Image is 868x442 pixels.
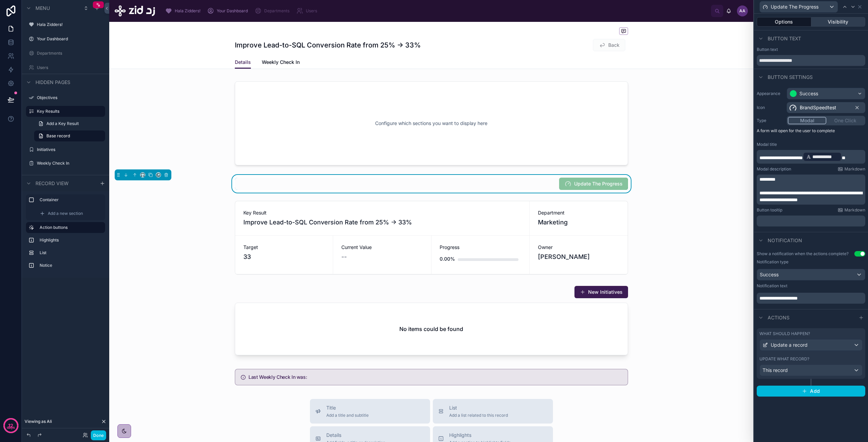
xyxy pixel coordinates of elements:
a: Add a Key Result [34,118,105,129]
span: Add a title and subtitle [326,413,369,418]
span: Notification [768,237,802,244]
label: Hala Zidders! [37,22,101,27]
span: Add a Key Result [46,121,79,126]
div: scrollable content [757,150,865,164]
label: Action buttons [40,225,100,230]
label: List [40,250,100,255]
button: Success [787,88,865,99]
span: Details [326,432,385,439]
div: Success [799,90,818,97]
span: Button settings [768,74,813,81]
button: Options [757,17,811,27]
span: Hala Zidders! [175,8,200,14]
a: Weekly Check In [262,56,300,70]
a: Your Dashboard [205,5,253,17]
p: A form will open for the user to complete [757,128,865,136]
a: Markdown [838,166,865,172]
a: Base record [34,130,105,141]
span: Highlights [449,432,511,439]
span: BrandSpeedtest [800,104,836,111]
span: Your Dashboard [217,8,248,14]
button: Success [757,269,865,280]
span: Add [810,388,820,394]
a: Markdown [838,207,865,213]
button: TitleAdd a title and subtitle [310,399,430,424]
span: List [449,404,508,411]
label: Notice [40,263,100,268]
label: Highlights [40,237,100,243]
span: Base record [46,133,70,139]
a: Departments [253,5,294,17]
label: Key Results [37,109,101,114]
span: Viewing as Ali [25,419,52,424]
span: Weekly Check In [262,59,300,66]
h1: Improve Lead-to-SQL Conversion Rate from 25% → 33% [235,40,421,50]
label: Update what record? [759,356,809,362]
span: Markdown [844,166,865,172]
button: Update The Progress [759,1,838,13]
span: Markdown [844,207,865,213]
label: Weekly Check In [37,161,101,166]
label: Button text [757,47,778,52]
label: Your Dashboard [37,36,101,42]
span: This record [763,367,788,374]
button: Visibility [811,17,866,27]
label: Objectives [37,95,101,100]
button: Modal [788,117,826,124]
span: Menu [35,5,50,12]
span: Add a list related to this record [449,413,508,418]
div: scrollable content [22,191,109,278]
label: Initiatives [37,147,101,152]
button: Done [91,430,106,440]
span: Update a record [771,342,808,348]
span: Details [235,59,251,66]
span: Actions [768,314,789,321]
span: Add a new section [48,211,83,216]
label: Modal description [757,166,791,172]
label: Modal title [757,142,777,147]
span: Users [306,8,317,14]
label: Icon [757,105,784,110]
label: Appearance [757,91,784,96]
div: scrollable content [757,216,865,226]
p: days [7,425,15,430]
p: 12 [8,422,13,429]
span: Button text [768,35,801,42]
span: AA [739,8,745,14]
span: Success [760,271,779,278]
div: scrollable content [757,175,865,205]
button: Update a record [759,339,863,351]
button: Add [757,386,865,397]
img: App logo [115,5,155,16]
span: Departments [264,8,289,14]
label: Button tooltip [757,207,782,213]
span: Hidden pages [35,79,70,86]
span: Title [326,404,369,411]
label: Users [37,65,101,70]
span: Record view [35,180,69,187]
label: Departments [37,51,101,56]
a: Details [235,56,251,69]
span: Update The Progress [771,3,819,10]
label: Notification type [757,259,788,265]
div: scrollable content [757,291,865,304]
a: Users [294,5,322,17]
div: Show a notification when the actions complete? [757,251,849,257]
button: This record [759,364,863,376]
div: scrollable content [160,3,711,18]
label: Type [757,118,784,123]
label: Container [40,197,100,203]
label: What should happen? [759,331,810,336]
button: ListAdd a list related to this record [433,399,553,424]
label: Notification text [757,283,787,289]
a: Hala Zidders! [163,5,205,17]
